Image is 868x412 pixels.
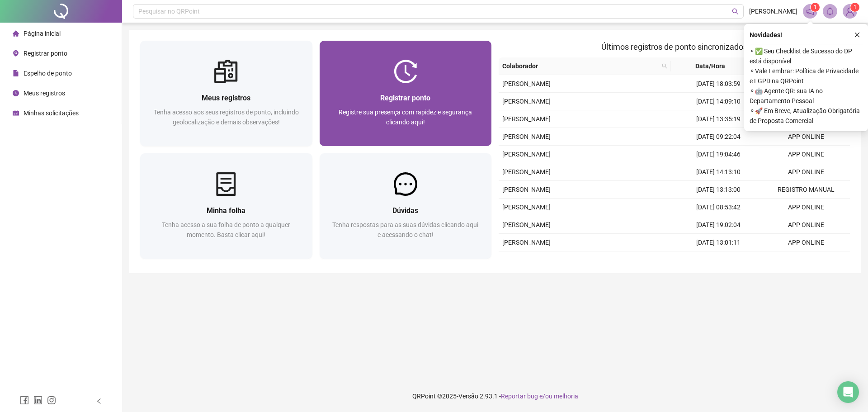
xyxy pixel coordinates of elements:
sup: 1 [811,3,820,12]
span: ⚬ 🤖 Agente QR: sua IA no Departamento Pessoal [750,86,863,106]
span: environment [13,50,19,57]
span: linkedin [33,396,42,405]
td: [DATE] 13:35:19 [675,110,762,128]
td: APP ONLINE [762,234,850,251]
td: REGISTRO MANUAL [762,181,850,199]
span: [PERSON_NAME] [502,204,551,211]
footer: QRPoint © 2025 - 2.93.1 - [122,380,868,412]
td: APP ONLINE [762,128,850,146]
span: Tenha acesso a sua folha de ponto a qualquer momento. Basta clicar aqui! [162,221,290,238]
td: [DATE] 08:53:42 [675,199,762,216]
span: [PERSON_NAME] [502,168,551,175]
td: [DATE] 13:13:00 [675,181,762,199]
span: home [13,30,19,37]
td: APP ONLINE [762,251,850,269]
span: [PERSON_NAME] [502,239,551,246]
span: [PERSON_NAME] [502,98,551,105]
span: Meus registros [202,94,250,102]
span: 1 [854,4,857,10]
span: [PERSON_NAME] [502,151,551,158]
span: search [732,8,739,15]
span: ⚬ Vale Lembrar: Política de Privacidade e LGPD na QRPoint [750,66,863,86]
span: 1 [814,4,817,10]
td: APP ONLINE [762,199,850,216]
span: Minhas solicitações [24,109,79,117]
span: Registrar ponto [24,50,67,57]
td: [DATE] 09:22:04 [675,128,762,146]
span: Registre sua presença com rapidez e segurança clicando aqui! [339,109,472,126]
span: search [662,63,667,69]
span: bell [826,7,834,15]
span: Tenha respostas para as suas dúvidas clicando aqui e acessando o chat! [332,221,478,238]
th: Data/Hora [671,57,757,75]
a: DúvidasTenha respostas para as suas dúvidas clicando aqui e acessando o chat! [320,153,492,259]
td: [DATE] 14:09:10 [675,93,762,110]
span: facebook [20,396,29,405]
span: Últimos registros de ponto sincronizados [601,42,747,52]
span: instagram [47,396,56,405]
span: ⚬ ✅ Seu Checklist de Sucesso do DP está disponível [750,46,863,66]
span: file [13,70,19,76]
span: Data/Hora [675,61,746,71]
span: [PERSON_NAME] [749,6,797,16]
td: [DATE] 14:13:10 [675,163,762,181]
td: APP ONLINE [762,146,850,163]
a: Meus registrosTenha acesso aos seus registros de ponto, incluindo geolocalização e demais observa... [140,41,312,146]
td: [DATE] 18:03:59 [675,75,762,93]
span: notification [806,7,814,15]
td: [DATE] 19:04:46 [675,146,762,163]
div: Open Intercom Messenger [837,381,859,403]
span: [PERSON_NAME] [502,80,551,87]
span: Página inicial [24,30,61,37]
span: Novidades ! [750,30,782,40]
span: schedule [13,110,19,116]
img: 87813 [843,5,857,18]
a: Minha folhaTenha acesso a sua folha de ponto a qualquer momento. Basta clicar aqui! [140,153,312,259]
td: [DATE] 12:02:53 [675,251,762,269]
span: Tenha acesso aos seus registros de ponto, incluindo geolocalização e demais observações! [154,109,299,126]
td: APP ONLINE [762,216,850,234]
span: [PERSON_NAME] [502,221,551,228]
span: clock-circle [13,90,19,96]
span: ⚬ 🚀 Em Breve, Atualização Obrigatória de Proposta Comercial [750,106,863,126]
span: [PERSON_NAME] [502,115,551,123]
span: Meus registros [24,90,65,97]
span: [PERSON_NAME] [502,133,551,140]
span: Espelho de ponto [24,70,72,77]
span: close [854,32,860,38]
td: APP ONLINE [762,163,850,181]
td: [DATE] 19:02:04 [675,216,762,234]
a: Registrar pontoRegistre sua presença com rapidez e segurança clicando aqui! [320,41,492,146]
span: search [660,59,669,73]
span: Colaborador [502,61,658,71]
span: Reportar bug e/ou melhoria [501,393,578,400]
sup: Atualize o seu contato no menu Meus Dados [850,3,859,12]
span: [PERSON_NAME] [502,186,551,193]
span: Registrar ponto [380,94,430,102]
span: left [96,398,102,404]
span: Versão [458,393,478,400]
span: Dúvidas [392,206,418,215]
span: Minha folha [207,206,245,215]
td: [DATE] 13:01:11 [675,234,762,251]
